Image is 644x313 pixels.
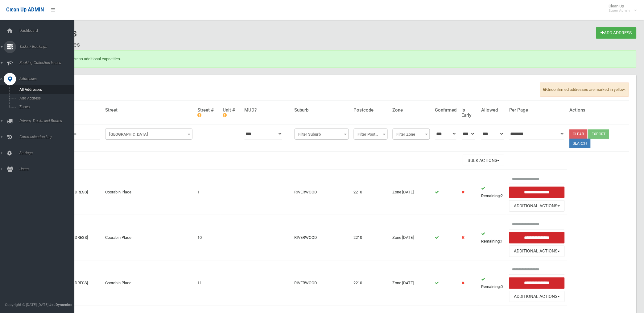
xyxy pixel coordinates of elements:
strong: Remaining: [481,193,501,198]
span: Copyright © [DATE]-[DATE] [5,302,48,307]
td: Coorabin Place [103,260,195,306]
span: Booking Collection Issues [18,61,79,65]
button: Search [570,139,591,148]
strong: Remaining: [481,239,501,243]
td: 1 [195,170,221,215]
h4: Actions [570,108,627,113]
h4: Postcode [354,108,388,113]
h4: Unit # [223,108,240,118]
h4: Confirmed [435,108,456,113]
span: Zones [18,105,74,109]
td: 1 [479,215,507,260]
h4: Is Early [462,108,477,118]
td: 2210 [351,170,390,215]
strong: Jet Dynamics [49,302,72,307]
td: Zone [DATE] [390,170,432,215]
td: RIVERWOOD [292,215,351,260]
h4: Allowed [481,108,504,113]
button: Bulk Actions [463,155,504,166]
button: Export [588,129,609,139]
h4: Street [105,108,192,113]
span: Clean Up [606,4,636,13]
td: 10 [195,215,221,260]
button: Additional Actions [509,200,565,212]
span: Unconfirmed addresses are marked in yellow. [540,82,629,97]
span: Tasks / Bookings [18,44,79,49]
h4: MUD? [244,108,289,113]
span: Filter Zone [394,130,428,139]
span: Drivers, Trucks and Routes [18,119,79,123]
span: All Addresses [18,87,74,92]
button: Additional Actions [509,246,565,257]
td: 0 [479,260,507,306]
td: Coorabin Place [103,170,195,215]
h4: Street # [197,108,218,118]
span: Add Address [18,96,74,100]
td: 2210 [351,215,390,260]
span: Dashboard [18,28,79,33]
div: Successfully update address additional capacities. [27,50,637,68]
small: Super Admin [609,8,630,13]
td: 2 [479,170,507,215]
span: Filter Suburb [296,130,347,139]
a: Clear [570,129,588,139]
span: Filter Suburb [295,129,349,140]
span: Filter Street [107,130,191,139]
span: Settings [18,151,79,155]
span: Filter Postcode [354,129,388,140]
button: Additional Actions [509,291,565,302]
span: Addresses [18,77,79,81]
h4: Per Page [509,108,565,113]
td: 2210 [351,260,390,306]
span: Communication Log [18,135,79,139]
td: 11 [195,260,221,306]
td: RIVERWOOD [292,260,351,306]
h4: Zone [393,108,430,113]
strong: Remaining: [481,284,501,289]
h4: Address [52,108,100,113]
td: RIVERWOOD [292,170,351,215]
h4: Suburb [295,108,349,113]
span: Users [18,167,79,171]
a: Add Address [596,27,637,39]
td: Zone [DATE] [390,260,432,306]
td: Zone [DATE] [390,215,432,260]
span: Filter Postcode [355,130,386,139]
span: Filter Zone [393,129,430,140]
span: Clean Up ADMIN [6,7,44,13]
td: Coorabin Place [103,215,195,260]
span: Filter Street [105,129,192,140]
